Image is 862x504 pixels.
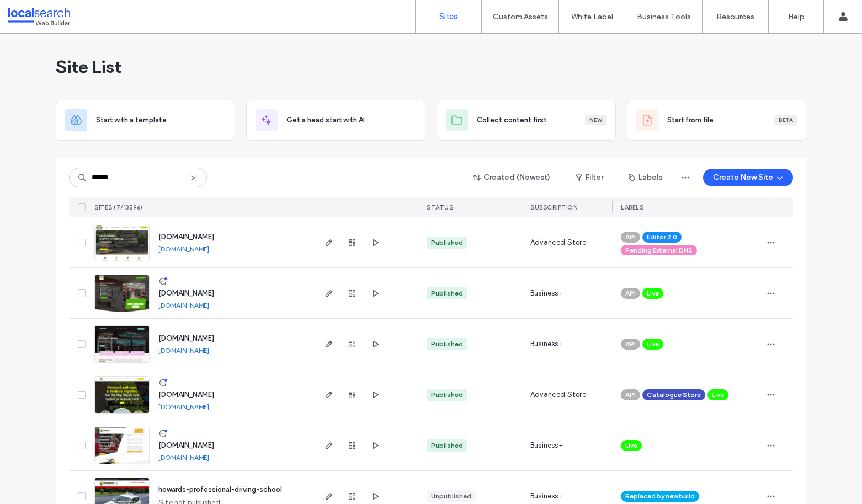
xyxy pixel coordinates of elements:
[625,491,695,501] span: Replaced by new build
[158,289,214,297] a: [DOMAIN_NAME]
[427,203,453,211] span: STATUS
[158,453,209,462] a: [DOMAIN_NAME]
[437,100,616,141] div: Collect content firstNew
[571,12,613,22] label: White Label
[703,169,793,186] button: Create New Site
[56,56,121,78] span: Site List
[439,12,458,22] label: Sites
[647,339,659,349] span: Live
[431,390,463,400] div: Published
[621,203,643,211] span: LABELS
[96,115,167,126] span: Start with a template
[431,339,463,349] div: Published
[158,334,214,342] a: [DOMAIN_NAME]
[286,115,365,126] span: Get a head start with AI
[788,12,805,22] label: Help
[585,115,606,125] div: New
[158,485,282,494] a: howards-professional-driving-school
[464,169,560,186] button: Created (Newest)
[530,203,577,211] span: SUBSCRIPTION
[94,203,143,211] span: SITES (7/13596)
[246,100,425,141] div: Get a head start with AI
[716,12,754,22] label: Resources
[477,115,547,126] span: Collect content first
[493,12,548,22] label: Custom Assets
[158,441,214,449] a: [DOMAIN_NAME]
[625,390,636,400] span: API
[158,233,214,241] a: [DOMAIN_NAME]
[530,440,563,451] span: Business+
[530,389,586,400] span: Advanced Store
[158,403,209,411] a: [DOMAIN_NAME]
[530,491,563,502] span: Business+
[158,390,214,399] a: [DOMAIN_NAME]
[619,169,672,186] button: Labels
[530,288,563,299] span: Business+
[625,232,636,242] span: API
[158,245,209,253] a: [DOMAIN_NAME]
[158,301,209,309] a: [DOMAIN_NAME]
[56,100,235,141] div: Start with a template
[530,339,563,350] span: Business+
[667,115,714,126] span: Start from file
[637,12,691,22] label: Business Tools
[625,288,636,298] span: API
[774,115,797,125] div: Beta
[565,169,614,186] button: Filter
[712,390,724,400] span: Live
[647,288,659,298] span: Live
[647,390,701,400] span: Catalogue Store
[431,288,463,298] div: Published
[625,339,636,349] span: API
[530,237,586,248] span: Advanced Store
[625,441,637,451] span: Live
[431,441,463,451] div: Published
[627,100,806,141] div: Start from fileBeta
[431,491,471,501] div: Unpublished
[625,245,693,255] span: Pending External DNS
[431,238,463,248] div: Published
[647,232,677,242] span: Editor 2.0
[158,346,209,355] a: [DOMAIN_NAME]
